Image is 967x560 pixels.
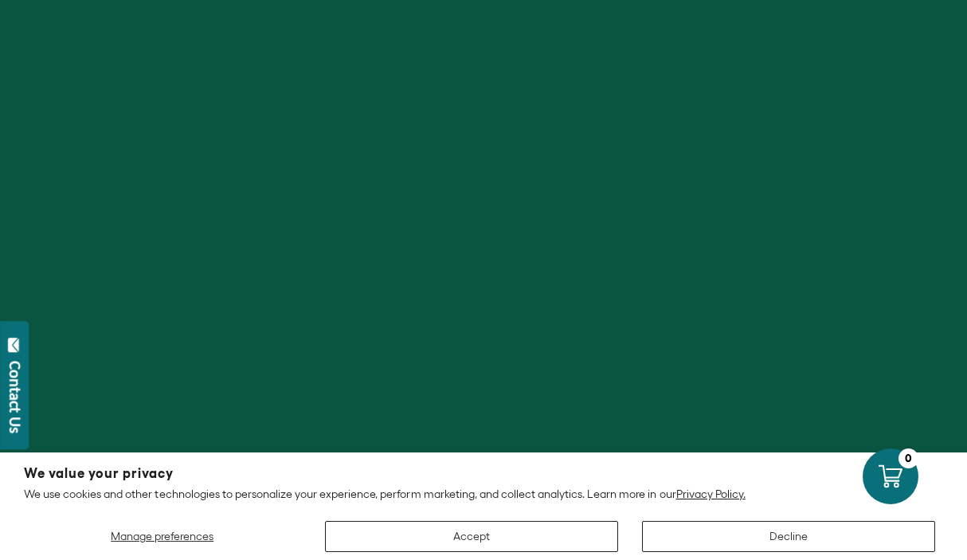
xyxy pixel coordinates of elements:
h2: We value your privacy [24,467,943,480]
button: Manage preferences [24,521,301,552]
a: Privacy Policy. [676,488,746,500]
span: Manage preferences [111,530,213,542]
div: 0 [898,448,918,468]
button: Accept [325,521,618,552]
p: We use cookies and other technologies to personalize your experience, perform marketing, and coll... [24,487,943,501]
div: Contact Us [7,361,23,433]
button: Decline [642,521,935,552]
